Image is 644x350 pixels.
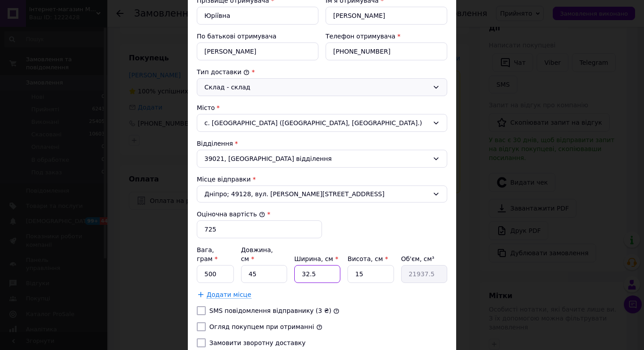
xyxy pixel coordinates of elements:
label: Висота, см [347,255,388,262]
label: SMS повідомлення відправнику (3 ₴) [209,307,331,314]
div: Об'єм, см³ [401,254,447,263]
label: По батькові отримувача [197,33,276,40]
div: Місце відправки [197,175,447,184]
div: Місто [197,103,447,112]
div: 39021, [GEOGRAPHIC_DATA] відділення [197,150,447,168]
label: Замовити зворотну доставку [209,339,305,346]
label: Ширина, см [294,255,338,262]
div: с. [GEOGRAPHIC_DATA] ([GEOGRAPHIC_DATA], [GEOGRAPHIC_DATA].) [197,114,447,132]
input: +380 [326,42,447,60]
label: Оціночна вартість [197,211,265,218]
label: Довжина, см [241,246,273,262]
div: Склад - склад [204,82,429,92]
div: Тип доставки [197,67,447,76]
span: Дніпро; 49128, вул. [PERSON_NAME][STREET_ADDRESS] [204,190,429,198]
label: Телефон отримувача [326,33,395,40]
label: Огляд покупцем при отриманні [209,323,314,330]
span: Додати місце [207,291,251,299]
div: Відділення [197,139,447,148]
label: Вага, грам [197,246,218,262]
